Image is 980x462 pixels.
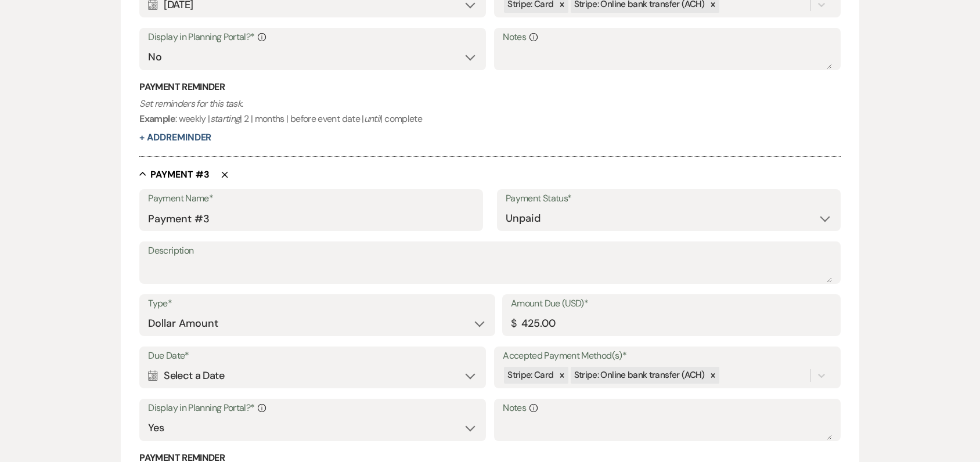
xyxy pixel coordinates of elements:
div: $ [511,316,516,331]
label: Notes [503,29,831,46]
label: Payment Name* [148,190,474,207]
i: Set reminders for this task. [139,98,243,110]
button: Payment #3 [139,168,210,180]
label: Display in Planning Portal?* [148,400,477,417]
h3: Payment Reminder [139,81,840,93]
label: Display in Planning Portal?* [148,29,477,46]
label: Type* [148,295,487,312]
label: Notes [503,400,831,417]
label: Due Date* [148,348,477,364]
span: Stripe: Online bank transfer (ACH) [574,369,705,381]
label: Payment Status* [506,190,832,207]
label: Amount Due (USD)* [511,295,832,312]
h5: Payment # 3 [150,168,210,181]
button: + AddReminder [139,133,211,142]
p: : weekly | | 2 | months | before event date | | complete [139,96,840,126]
label: Description [148,243,831,259]
span: Stripe: Card [507,369,553,381]
label: Accepted Payment Method(s)* [503,348,831,364]
div: Select a Date [148,364,477,387]
i: starting [210,113,240,125]
i: until [364,113,381,125]
b: Example [139,113,175,125]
